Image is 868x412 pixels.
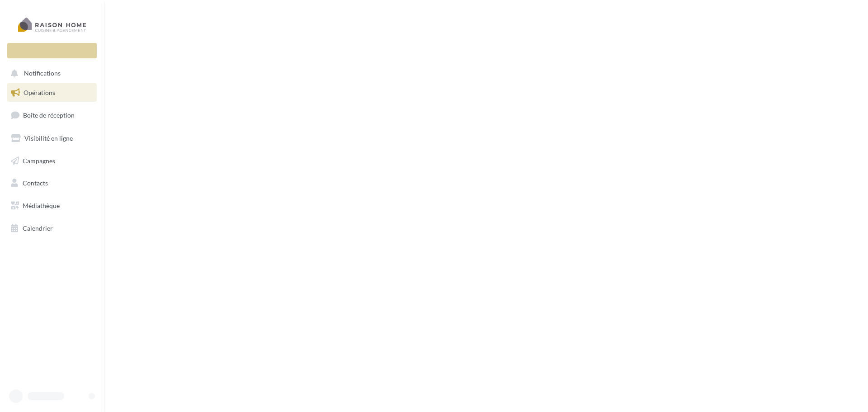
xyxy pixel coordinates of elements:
span: Visibilité en ligne [24,134,73,142]
span: Médiathèque [23,202,60,209]
a: Visibilité en ligne [5,129,99,148]
a: Campagnes [5,152,99,170]
span: Notifications [24,70,61,77]
div: Nouvelle campagne [7,43,97,58]
span: Opérations [24,89,55,96]
a: Calendrier [5,219,99,238]
a: Contacts [5,174,99,193]
a: Opérations [5,83,99,102]
span: Contacts [23,179,48,187]
span: Boîte de réception [23,111,75,119]
a: Médiathèque [5,196,99,215]
span: Calendrier [23,224,53,232]
span: Campagnes [23,156,55,164]
a: Boîte de réception [5,105,99,125]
